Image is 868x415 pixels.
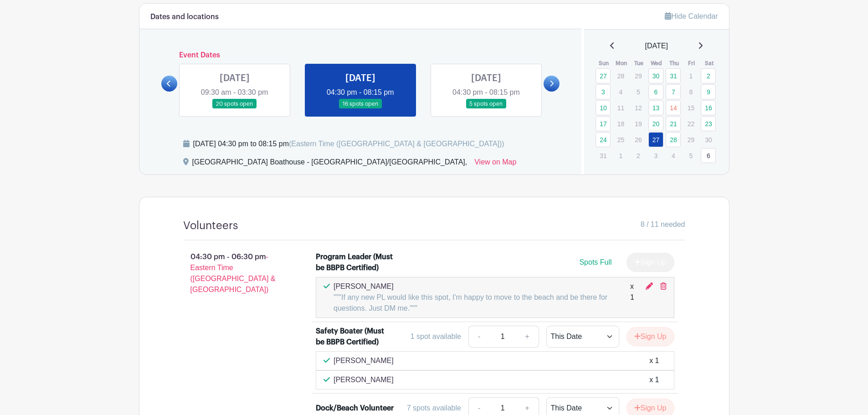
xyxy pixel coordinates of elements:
a: 17 [596,116,611,131]
th: Sun [595,59,613,68]
a: 16 [701,100,716,115]
div: Program Leader (Must be BBPB Certified) [316,251,395,273]
p: 04:30 pm - 06:30 pm [169,248,302,299]
h6: Dates and locations [150,13,219,21]
p: 25 [613,133,628,147]
p: 18 [613,117,628,131]
p: 29 [683,133,699,147]
a: 6 [701,148,716,163]
p: 26 [631,133,646,147]
p: [PERSON_NAME] [334,281,630,292]
a: 23 [701,116,716,131]
th: Thu [665,59,683,68]
p: [PERSON_NAME] [334,355,394,366]
h4: Volunteers [183,219,238,232]
p: [PERSON_NAME] [334,374,394,385]
p: 4 [613,85,628,99]
a: 3 [596,84,611,99]
a: 13 [648,100,663,115]
a: 27 [648,132,663,147]
p: 3 [648,149,663,163]
p: 5 [683,149,699,163]
a: 21 [666,116,681,131]
span: [DATE] [645,41,668,51]
div: x 1 [649,374,659,385]
a: 14 [666,100,681,115]
div: [GEOGRAPHIC_DATA] Boathouse - [GEOGRAPHIC_DATA]/[GEOGRAPHIC_DATA], [192,157,467,171]
p: 19 [631,117,646,131]
a: 30 [648,68,663,83]
a: 27 [596,68,611,83]
p: 22 [683,117,699,131]
p: 28 [613,69,628,83]
p: 15 [683,101,699,115]
p: 30 [701,133,716,147]
a: - [468,326,489,348]
p: 8 [683,85,699,99]
th: Tue [630,59,648,68]
p: 1 [683,69,699,83]
a: + [516,326,539,348]
a: 31 [666,68,681,83]
div: x 1 [649,355,659,366]
p: 11 [613,101,628,115]
a: 2 [701,68,716,83]
a: 28 [666,132,681,147]
p: 4 [666,149,681,163]
div: 1 spot available [411,331,461,342]
h6: Event Dates [177,51,544,60]
p: 29 [631,69,646,83]
p: 1 [613,149,628,163]
a: 9 [701,84,716,99]
a: 10 [596,100,611,115]
p: 31 [596,149,611,163]
p: """If any new PL would like this spot, I'm happy to move to the beach and be there for questions.... [334,292,630,314]
span: (Eastern Time ([GEOGRAPHIC_DATA] & [GEOGRAPHIC_DATA])) [289,140,504,148]
div: Dock/Beach Volunteer [316,403,394,414]
p: 2 [631,149,646,163]
a: 24 [596,132,611,147]
button: Sign Up [627,327,674,346]
a: Hide Calendar [665,12,718,20]
p: 12 [631,101,646,115]
span: 8 / 11 needed [641,219,685,230]
th: Fri [683,59,701,68]
div: x 1 [630,281,638,314]
th: Mon [613,59,631,68]
div: Safety Boater (Must be BBPB Certified) [316,326,395,348]
span: - Eastern Time ([GEOGRAPHIC_DATA] & [GEOGRAPHIC_DATA]) [190,253,276,293]
div: 7 spots available [407,403,461,414]
a: 7 [666,84,681,99]
a: 6 [648,84,663,99]
p: 5 [631,85,646,99]
div: [DATE] 04:30 pm to 08:15 pm [193,138,504,149]
a: 20 [648,116,663,131]
a: View on Map [474,157,516,171]
span: Spots Full [579,258,611,266]
th: Sat [700,59,718,68]
th: Wed [648,59,666,68]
